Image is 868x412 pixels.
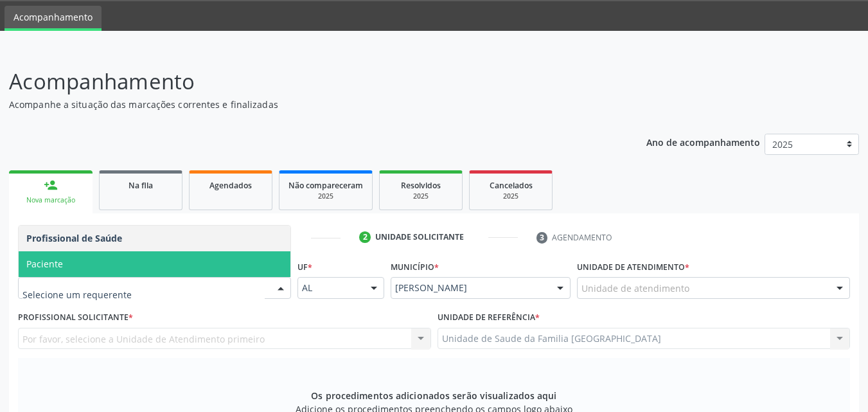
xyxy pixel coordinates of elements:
span: Não compareceram [288,180,363,191]
div: 2025 [479,192,543,201]
span: Os procedimentos adicionados serão visualizados aqui [311,389,556,402]
span: Resolvidos [401,180,441,191]
input: Selecione um requerente [22,282,265,307]
label: Município [391,257,439,277]
a: Acompanhamento [4,6,102,31]
label: Unidade de referência [438,308,540,328]
div: 2 [359,231,371,243]
span: AL [302,282,358,294]
p: Acompanhamento [9,66,604,98]
label: UF [297,257,312,277]
label: Unidade de atendimento [577,257,689,277]
p: Acompanhe a situação das marcações correntes e finalizadas [9,98,604,111]
div: 2025 [389,192,453,201]
span: Unidade de atendimento [581,282,689,295]
p: Ano de acompanhamento [646,134,760,150]
span: Cancelados [490,180,533,191]
span: Na fila [128,180,153,191]
div: person_add [44,178,58,192]
div: Unidade solicitante [375,231,464,243]
span: Profissional de Saúde [26,232,122,244]
label: Profissional Solicitante [18,308,133,328]
div: Nova marcação [18,195,84,205]
div: 2025 [288,192,363,201]
span: Agendados [209,180,252,191]
span: [PERSON_NAME] [395,282,544,294]
span: Paciente [26,258,63,270]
